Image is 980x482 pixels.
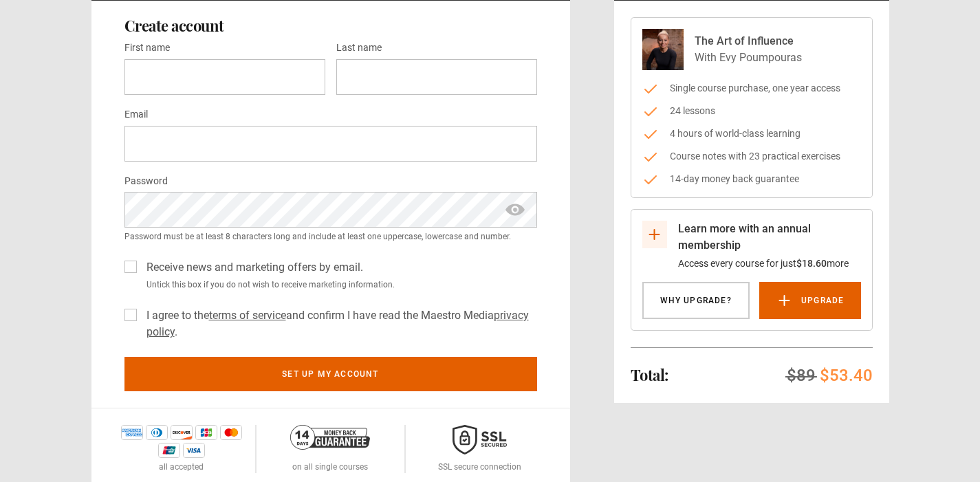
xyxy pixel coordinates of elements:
p: all accepted [159,461,204,473]
a: terms of service [209,309,286,322]
span: $18.60 [796,258,827,269]
li: 4 hours of world-class learning [642,127,861,141]
span: show password [504,192,526,228]
h2: Total: [631,366,668,383]
img: discover [171,425,193,440]
li: Single course purchase, one year access [642,81,861,96]
label: First name [124,40,170,56]
a: Why Upgrade? [642,282,750,319]
label: I agree to the and confirm I have read the Maestro Media . [141,307,537,340]
label: Receive news and marketing offers by email. [141,259,363,276]
img: visa [183,443,205,458]
p: Learn more with an annual membership [678,221,860,254]
p: on all single courses [292,461,368,473]
li: 14-day money back guarantee [642,172,861,186]
p: The Art of Influence [695,33,802,50]
p: With Evy Poumpouras [695,50,802,66]
label: Last name [336,40,382,56]
button: Set up my account [124,357,537,391]
h2: Create account [124,17,537,34]
span: $53.40 [820,366,873,385]
img: jcb [195,425,217,440]
small: Untick this box if you do not wish to receive marketing information. [141,278,537,291]
a: Upgrade [759,282,860,319]
img: 14-day-money-back-guarantee-42d24aedb5115c0ff13b.png [290,425,370,450]
li: Course notes with 23 practical exercises [642,149,861,164]
span: $89 [787,366,816,385]
small: Password must be at least 8 characters long and include at least one uppercase, lowercase and num... [124,230,537,243]
label: Email [124,107,148,123]
label: Password [124,173,168,190]
p: Access every course for just more [678,256,860,271]
img: diners [146,425,168,440]
img: amex [121,425,143,440]
li: 24 lessons [642,104,861,118]
img: unionpay [158,443,180,458]
p: SSL secure connection [438,461,521,473]
img: mastercard [220,425,242,440]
